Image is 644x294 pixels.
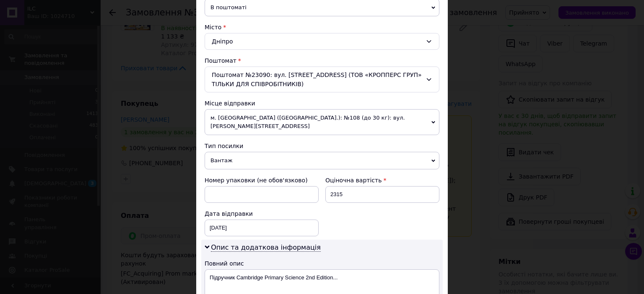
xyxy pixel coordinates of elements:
[205,109,439,135] span: м. [GEOGRAPHIC_DATA] ([GEOGRAPHIC_DATA].): №108 (до 30 кг): вул. [PERSON_NAME][STREET_ADDRESS]
[205,152,439,169] span: Вантаж
[211,243,321,252] span: Опис та додаткова інформація
[205,66,439,92] div: Поштомат №23090: вул. [STREET_ADDRESS] (ТОВ «КРОППЕРС ГРУП» ТІЛЬКИ ДЛЯ СПІВРОБІТНИКІВ)
[205,143,243,149] span: Тип посилки
[205,176,319,184] div: Номер упаковки (не обов'язково)
[205,100,255,107] span: Місце відправки
[205,56,439,65] div: Поштомат
[325,176,439,184] div: Оціночна вартість
[205,33,439,50] div: Дніпро
[205,210,319,218] div: Дата відправки
[205,259,439,268] div: Повний опис
[205,23,439,31] div: Місто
